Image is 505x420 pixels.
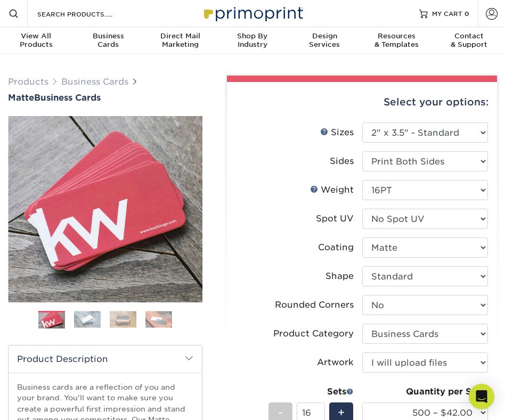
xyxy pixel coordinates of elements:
a: Contact& Support [433,27,505,55]
div: Spot UV [316,212,354,225]
div: Cards [72,32,144,49]
div: Sets [268,385,354,398]
h1: Business Cards [8,93,202,103]
a: Shop ByIndustry [216,27,288,55]
span: Resources [361,32,433,40]
div: Select your options: [235,82,488,122]
span: Matte [8,93,34,103]
div: Rounded Corners [275,299,354,311]
span: Contact [433,32,505,40]
input: SEARCH PRODUCTS..... [36,7,140,20]
div: & Support [433,32,505,49]
img: Matte 01 [8,112,202,306]
a: MatteBusiness Cards [8,93,202,103]
a: Products [8,77,48,87]
a: Resources& Templates [361,27,433,55]
div: Weight [310,184,354,196]
div: Quantity per Set [362,385,488,398]
div: Artwork [317,356,354,369]
div: & Templates [361,32,433,49]
div: Product Category [273,327,354,340]
span: MY CART [432,9,462,18]
img: Business Cards 01 [38,307,65,334]
a: BusinessCards [72,27,144,55]
img: Business Cards 04 [145,311,172,328]
div: Coating [318,241,354,254]
div: Sizes [320,126,354,139]
a: DesignServices [289,27,361,55]
div: Services [289,32,361,49]
div: Shape [325,270,354,283]
span: Business [72,32,144,40]
div: Industry [216,32,288,49]
span: Direct Mail [144,32,216,40]
img: Primoprint [199,2,306,24]
span: Design [289,32,361,40]
img: Business Cards 03 [110,311,136,328]
a: Business Cards [61,77,128,87]
span: Shop By [216,32,288,40]
span: 0 [465,10,469,17]
h2: Product Description [9,345,202,373]
div: Open Intercom Messenger [469,384,494,409]
div: Marketing [144,32,216,49]
a: Direct MailMarketing [144,27,216,55]
img: Business Cards 02 [74,311,101,328]
div: Sides [330,155,354,168]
